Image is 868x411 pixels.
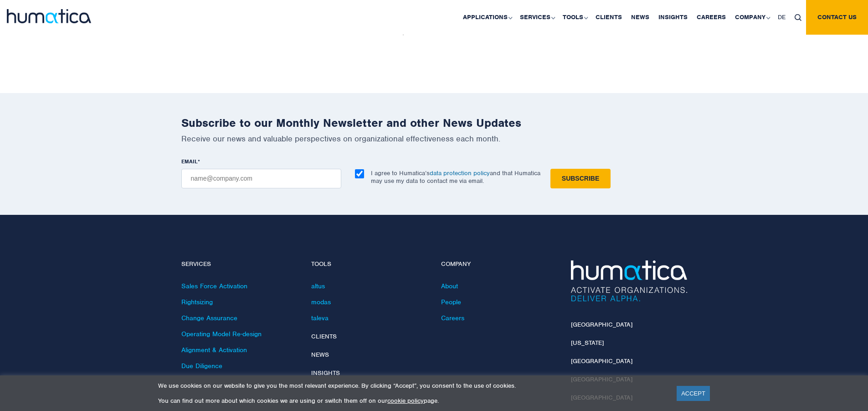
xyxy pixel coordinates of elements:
[158,397,665,405] p: You can find out more about which cookies we are using or switch them off on our page.
[441,298,461,306] a: People
[441,282,458,290] a: About
[311,369,340,377] a: Insights
[571,357,632,365] a: [GEOGRAPHIC_DATA]
[430,169,490,177] a: data protection policy
[550,169,611,188] input: Subscribe
[311,282,325,290] a: altus
[311,333,337,340] a: Clients
[311,298,331,306] a: modas
[371,169,540,185] p: I agree to Humatica’s and that Humatica may use my data to contact me via email.
[778,13,786,21] span: DE
[181,169,341,188] input: name@company.com
[181,298,213,306] a: Rightsizing
[387,397,424,405] a: cookie policy
[677,386,710,401] a: ACCEPT
[311,351,329,359] a: News
[571,339,604,347] a: [US_STATE]
[181,260,298,268] h4: Services
[795,14,801,21] img: search_icon
[158,382,665,390] p: We use cookies on our website to give you the most relevant experience. By clicking “Accept”, you...
[355,169,364,178] input: I agree to Humatica’sdata protection policyand that Humatica may use my data to contact me via em...
[181,282,247,290] a: Sales Force Activation
[311,314,329,322] a: taleva
[181,158,198,165] span: EMAIL
[571,321,632,328] a: [GEOGRAPHIC_DATA]
[571,260,687,302] img: Humatica
[441,314,464,322] a: Careers
[311,260,427,268] h4: Tools
[181,116,687,130] h2: Subscribe to our Monthly Newsletter and other News Updates
[181,330,262,338] a: Operating Model Re-design
[181,362,222,370] a: Due Diligence
[7,9,91,23] img: logo
[181,314,237,322] a: Change Assurance
[441,260,557,268] h4: Company
[181,134,687,144] p: Receive our news and valuable perspectives on organizational effectiveness each month.
[181,346,247,354] a: Alignment & Activation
